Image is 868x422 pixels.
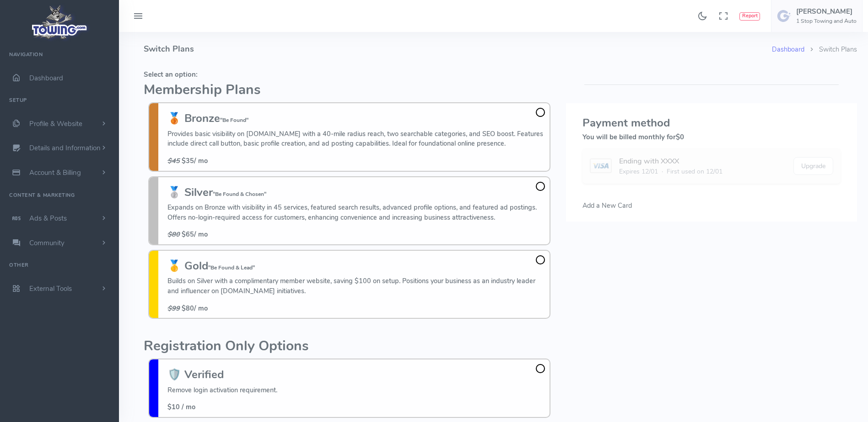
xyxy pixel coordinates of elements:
[167,385,277,396] p: Remove login activation requirement.
[182,304,194,313] b: $80
[590,158,611,173] img: card image
[619,156,722,167] div: Ending with XXXX
[793,157,833,175] button: Upgrade
[582,133,841,141] h5: You will be billed monthly for
[144,32,772,66] h4: Switch Plans
[167,186,545,198] h3: 🥈 Silver
[739,12,760,21] button: Report
[182,156,194,165] b: $35
[167,156,180,165] s: $45
[804,45,857,55] li: Switch Plans
[167,230,180,239] s: $80
[619,167,658,176] span: Expires 12/01
[777,9,792,23] img: user-image
[29,3,91,42] img: logo
[167,129,545,149] p: Provides basic visibility on [DOMAIN_NAME] with a 40-mile radius reach, two searchable categories...
[29,238,65,248] span: Community
[167,369,277,380] h3: 🛡️ Verified
[796,8,857,15] h5: [PERSON_NAME]
[167,304,208,313] span: / mo
[582,117,841,129] h3: Payment method
[220,116,248,124] small: "Be Found"
[29,214,67,223] span: Ads & Posts
[29,119,82,128] span: Profile & Website
[144,83,555,98] h2: Membership Plans
[167,402,195,411] span: $10 / mo
[796,18,857,24] h6: 1 Stop Towing and Auto
[167,203,545,222] p: Expands on Bronze with visibility in 45 services, featured search results, advanced profile optio...
[772,45,804,54] a: Dashboard
[208,264,255,271] small: "Be Found & Lead"
[144,339,555,354] h2: Registration Only Options
[667,167,722,176] span: First used on 12/01
[167,276,545,296] p: Builds on Silver with a complimentary member website, saving $100 on setup. Positions your busine...
[29,284,72,293] span: External Tools
[582,201,632,210] span: Add a New Card
[167,260,545,272] h3: 🥇 Gold
[182,230,194,239] b: $65
[676,132,684,142] span: $0
[29,144,101,153] span: Details and Information
[29,168,81,177] span: Account & Billing
[167,112,545,124] h3: 🥉 Bronze
[167,304,180,313] s: $99
[167,156,208,165] span: / mo
[662,167,663,176] span: ·
[29,74,63,83] span: Dashboard
[144,71,555,78] h5: Select an option:
[167,230,208,239] span: / mo
[213,190,266,198] small: "Be Found & Chosen"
